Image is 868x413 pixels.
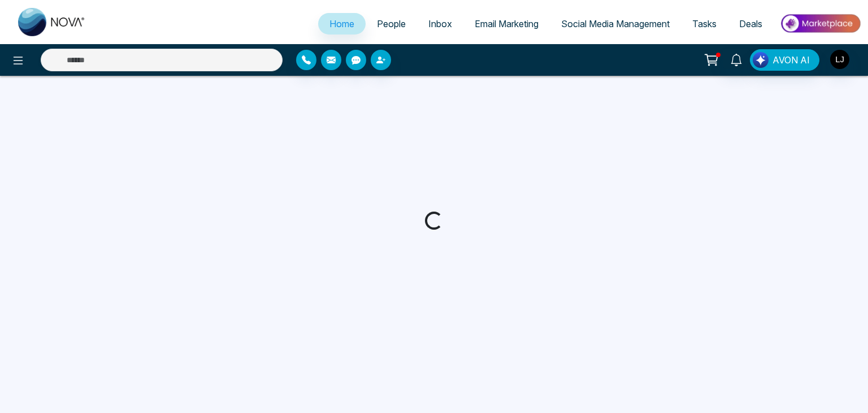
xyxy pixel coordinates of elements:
a: People [366,13,417,35]
span: Inbox [428,18,452,29]
span: Home [329,18,354,29]
span: Social Media Management [561,18,670,29]
span: AVON AI [772,53,810,67]
img: Market-place.gif [779,11,861,36]
span: People [377,18,406,29]
span: Deals [739,18,762,29]
a: Tasks [681,13,728,35]
a: Social Media Management [550,13,681,35]
span: Email Marketing [475,18,539,29]
img: User Avatar [830,50,849,69]
a: Home [318,13,366,35]
a: Deals [728,13,774,35]
span: Tasks [692,18,717,29]
a: Email Marketing [463,13,550,35]
button: AVON AI [750,49,819,71]
a: Inbox [417,13,463,35]
img: Nova CRM Logo [18,8,86,36]
img: Lead Flow [753,52,769,68]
